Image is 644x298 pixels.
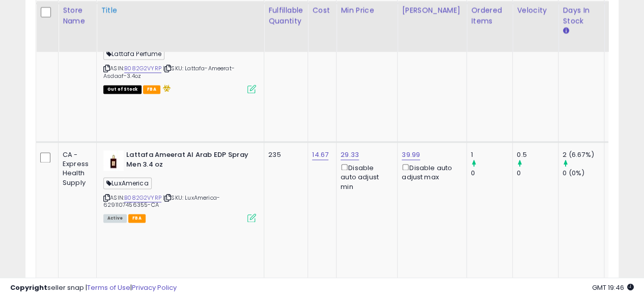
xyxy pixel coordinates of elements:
span: All listings that are currently out of stock and unavailable for purchase on Amazon [103,85,142,94]
div: Ordered Items [471,5,508,26]
div: Disable auto adjust max [402,162,459,182]
span: 2025-10-10 19:46 GMT [592,283,634,292]
div: Disable auto adjust min [341,162,389,192]
div: Days In Stock [563,5,600,26]
div: Cost [312,5,332,16]
div: Min Price [341,5,393,16]
a: Terms of Use [87,283,130,292]
div: Title [101,5,260,16]
a: B082G2VYRP [124,64,161,73]
div: Fulfillable Quantity [268,5,303,26]
div: Velocity [517,5,554,16]
div: Store Name [63,5,92,26]
div: 235 [268,150,300,159]
div: ASIN: [103,12,256,93]
strong: Copyright [10,283,47,292]
div: CA - Express Health Supply [63,150,89,187]
div: 0 [471,169,512,178]
small: Days In Stock. [563,26,569,36]
a: Privacy Policy [132,283,177,292]
span: FBA [143,85,160,94]
div: 0 (0%) [563,169,604,178]
span: LuxAmerica [103,177,152,189]
div: 1 [471,150,512,159]
span: All listings currently available for purchase on Amazon [103,214,127,223]
div: 2 (6.67%) [563,150,604,159]
span: | SKU: Lattafa-Ameerat-Asdaaf-3.4oz [103,64,235,79]
div: ASIN: [103,150,256,221]
div: 0 [517,169,558,178]
div: seller snap | | [10,283,177,293]
div: 0.5 [517,150,558,159]
span: FBA [128,214,146,223]
span: | SKU: LuxAmerica-6291107456355-CA [103,194,220,209]
a: 29.33 [341,150,359,160]
a: 39.99 [402,150,420,160]
img: 21bhIF4L08L._SL40_.jpg [103,150,124,171]
div: [PERSON_NAME] [402,5,462,16]
i: hazardous material [160,85,171,92]
a: B082G2VYRP [124,194,161,202]
b: Lattafa Ameerat Al Arab EDP Spray Men 3.4 oz [126,150,250,172]
a: 14.67 [312,150,328,160]
span: Lattafa Perfume [103,48,164,60]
